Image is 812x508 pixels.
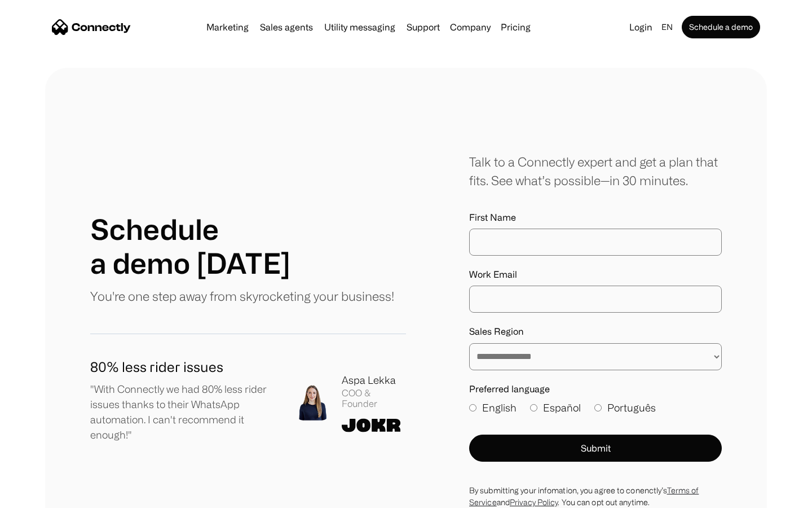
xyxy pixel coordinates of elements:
a: Terms of Service [469,486,699,506]
h1: 80% less rider issues [90,357,276,377]
div: Aspa Lekka [342,373,406,388]
div: en [661,19,673,35]
a: Sales agents [255,23,317,32]
label: English [469,400,517,415]
a: Utility messaging [320,23,400,32]
label: Work Email [469,269,722,280]
label: First Name [469,212,722,223]
a: Privacy Policy [510,498,558,506]
a: Support [402,23,444,32]
input: English [469,404,476,411]
label: Preferred language [469,384,722,395]
p: "With Connectly we had 80% less rider issues thanks to their WhatsApp automation. I can't recomme... [90,382,276,443]
input: Português [594,404,602,411]
a: Login [625,19,657,35]
button: Submit [469,435,722,462]
a: Marketing [202,23,253,32]
div: COO & Founder [342,388,406,409]
h1: Schedule a demo [DATE] [90,212,290,280]
p: You're one step away from skyrocketing your business! [90,287,394,305]
div: By submitting your infomation, you agree to conenctly’s and . You can opt out anytime. [469,484,722,508]
label: Español [530,400,581,415]
input: Español [530,404,537,411]
a: Schedule a demo [682,16,760,38]
label: Português [594,400,656,415]
aside: Language selected: English [11,487,68,504]
div: Talk to a Connectly expert and get a plan that fits. See what’s possible—in 30 minutes. [469,152,722,190]
div: Company [450,19,491,35]
label: Sales Region [469,326,722,337]
a: Pricing [496,23,535,32]
ul: Language list [23,488,68,504]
